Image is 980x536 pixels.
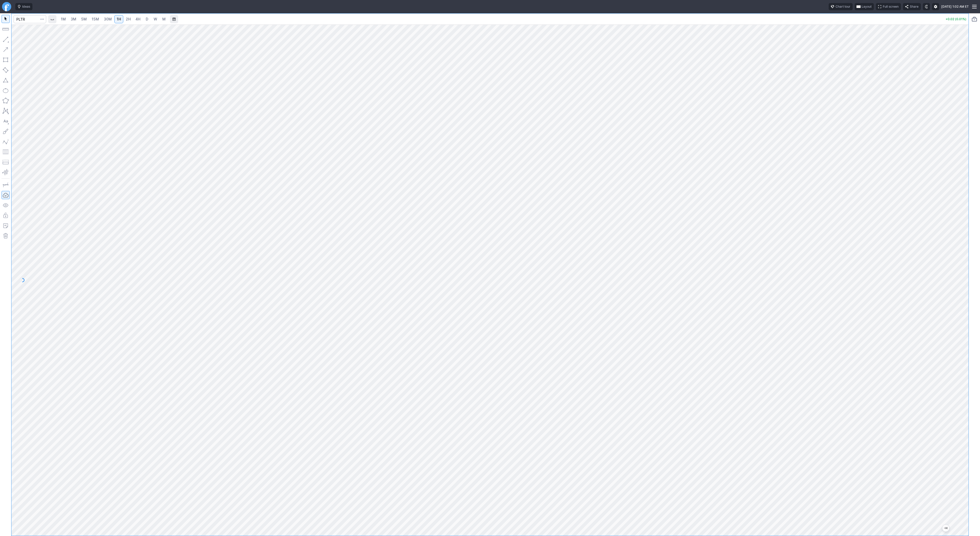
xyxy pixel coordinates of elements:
button: Full screen [876,3,901,10]
button: Brush [2,127,10,135]
p: +0.02 (0.01%) [946,18,966,21]
button: Chart tour [829,3,853,10]
button: Settings [932,3,939,10]
span: Chart tour [836,4,850,9]
button: Elliott waves [2,138,10,146]
span: 30M [104,17,112,21]
input: Search [14,15,46,23]
a: W [151,15,160,23]
button: Lock drawings [2,211,10,220]
button: Remove all autosaved drawings [2,232,10,240]
button: Drawings Autosave: On [2,191,10,199]
a: 3M [68,15,79,23]
button: Ideas [15,3,32,10]
button: Anchored VWAP [2,168,10,176]
span: Ideas [22,4,30,9]
button: Measure [2,25,10,33]
button: Arrow [2,45,10,54]
button: Fibonacci retracements [2,148,10,156]
a: 4H [133,15,143,23]
span: Share [910,4,918,9]
span: 15M [92,17,99,21]
button: Drawing mode: Single [2,181,10,189]
a: 1M [58,15,68,23]
button: Rectangle [2,56,10,64]
span: Layout [862,4,872,9]
a: 1H [114,15,123,23]
button: Search [39,15,46,23]
span: 5M [81,17,87,21]
a: 30M [102,15,114,23]
button: Ellipse [2,86,10,95]
button: Position [2,158,10,166]
button: Toggle dark mode [923,3,930,10]
button: Jump to the most recent bar [942,524,949,532]
span: 3M [71,17,76,21]
span: W [154,17,157,21]
a: D [143,15,151,23]
button: Range [170,15,178,23]
a: 15M [89,15,101,23]
button: Triangle [2,76,10,84]
a: 2H [124,15,133,23]
a: M [160,15,168,23]
button: Layout [855,3,874,10]
span: 2H [126,17,131,21]
span: M [162,17,166,21]
a: Finviz.com [2,2,11,11]
button: Line [2,35,10,43]
button: Mouse [2,15,10,23]
span: 1H [117,17,121,21]
button: Polygon [2,97,10,105]
button: Portfolio watchlist [970,15,978,23]
a: 5M [79,15,89,23]
button: Hide drawings [2,201,10,209]
span: 1M [61,17,66,21]
button: Share [903,3,921,10]
span: [DATE] 1:02 AM ET [941,4,969,9]
span: 4H [136,17,140,21]
span: D [146,17,148,21]
button: Interval [48,15,56,23]
button: Rotated rectangle [2,66,10,74]
span: Full screen [883,4,899,9]
button: XABCD [2,107,10,115]
button: Text [2,117,10,125]
button: Add note [2,222,10,230]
